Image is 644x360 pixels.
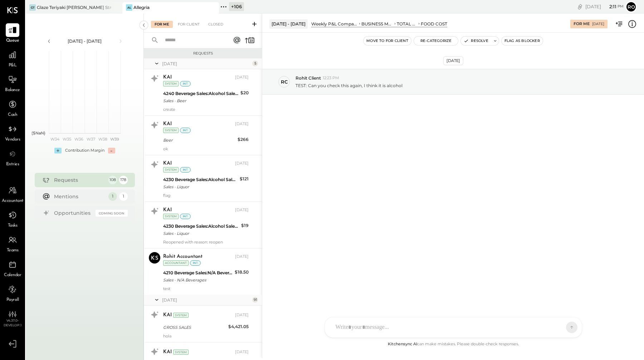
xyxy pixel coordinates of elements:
[0,147,25,168] a: Entries
[0,23,25,44] a: Queue
[163,137,235,144] div: Beer
[6,297,19,303] span: Payroll
[180,167,191,172] div: int
[2,198,24,204] span: Accountant
[163,349,172,356] div: KAI
[235,207,249,213] div: [DATE]
[240,175,249,183] div: $121
[31,131,45,136] text: ($NaN)
[163,223,239,230] div: 4230 Beverage Sales:Alcohol Sales:Liquor
[421,21,447,27] div: FOOD COST
[0,48,25,69] a: P&L
[0,98,25,118] a: Cash
[574,21,590,27] div: For Me
[585,3,624,10] div: [DATE]
[180,81,191,86] div: int
[180,214,191,219] div: int
[235,254,249,260] div: [DATE]
[119,176,128,184] div: 178
[108,176,117,184] div: 108
[5,137,20,143] span: Vendors
[296,82,402,89] p: TEST: Can you check this again, I think it is alcohol
[133,4,150,10] div: Allegria
[147,51,258,56] div: Requests
[4,272,21,279] span: Calendar
[162,297,250,303] div: [DATE]
[364,37,411,45] button: Move to for client
[29,4,36,11] div: GT
[174,21,203,28] div: For Client
[163,230,239,237] div: Sales - Liquor
[163,97,238,104] div: Sales - Beer
[163,260,189,266] div: Accountant
[163,74,172,81] div: KAI
[461,37,491,45] button: Resolve
[98,137,107,142] text: W38
[163,146,249,151] div: ok
[173,350,189,355] div: System
[0,258,25,279] a: Calendar
[241,222,249,229] div: $19
[119,192,128,201] div: 1
[576,3,584,10] div: copy link
[54,209,92,217] div: Opportunities
[126,4,132,11] div: Al
[163,324,226,331] div: GROSS SALES
[323,75,339,81] span: 12:23 PM
[296,75,321,81] span: Rohit Client
[6,38,19,44] span: Queue
[151,21,173,28] div: For Me
[0,73,25,94] a: Balance
[397,21,417,27] div: TOTAL COGS
[108,148,115,153] div: -
[592,22,604,27] div: [DATE]
[361,21,393,27] div: BUSINESS METRICS
[162,61,250,67] div: [DATE]
[180,128,191,133] div: int
[0,122,25,143] a: Vendors
[54,38,115,44] div: [DATE] - [DATE]
[86,137,95,142] text: W37
[110,137,119,142] text: W39
[108,192,117,201] div: 1
[163,286,249,291] div: test
[205,21,227,28] div: Closed
[502,37,543,45] button: Flag as Blocker
[54,176,105,184] div: Requests
[311,21,358,27] div: Weekly P&L Comparison
[235,269,249,276] div: $18.50
[54,193,105,200] div: Mentions
[163,183,238,190] div: Sales - Liquor
[8,223,18,229] span: Tasks
[269,19,308,28] div: [DATE] - [DATE]
[163,107,249,112] div: create
[74,137,83,142] text: W36
[163,276,233,284] div: Sales - N/A Beverages
[443,56,463,65] div: [DATE]
[235,312,249,318] div: [DATE]
[163,333,249,338] div: hola
[163,176,238,183] div: 4230 Beverage Sales:Alcohol Sales:Liquor
[228,323,249,330] div: $4,421.05
[9,62,17,69] span: P&L
[5,87,20,94] span: Balance
[65,148,104,153] div: Contribution Margin
[229,2,244,11] div: + 106
[163,120,172,128] div: KAI
[625,1,637,13] button: Ro
[163,128,179,133] div: System
[6,161,19,168] span: Entries
[0,184,25,204] a: Accountant
[54,148,62,153] div: +
[163,167,179,172] div: System
[163,253,203,260] div: Rohit Accountant
[37,4,112,10] div: Glaze Teriyaki [PERSON_NAME] Street - [PERSON_NAME] River [PERSON_NAME] LLC
[163,312,172,319] div: KAI
[235,161,249,166] div: [DATE]
[96,210,128,217] div: Coming Soon
[0,283,25,303] a: Payroll
[163,90,238,97] div: 4240 Beverage Sales:Alcohol Sales:Beer
[414,37,458,45] button: Re-Categorize
[163,193,249,198] div: flag
[281,79,288,85] div: RC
